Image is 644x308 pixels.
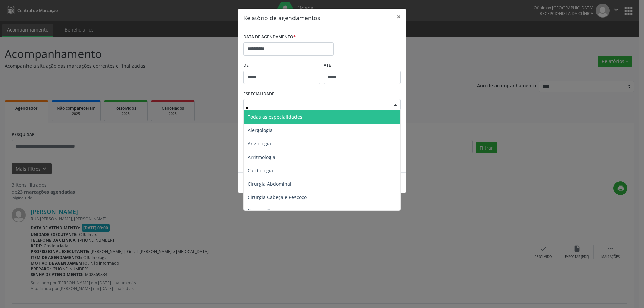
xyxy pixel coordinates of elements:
button: Close [392,9,406,25]
span: Cirurgia Cabeça e Pescoço [248,194,307,200]
h5: Relatório de agendamentos [243,13,320,22]
span: Cirurgia Abdominal [248,181,291,187]
span: Angiologia [248,140,271,147]
label: ATÉ [324,60,401,71]
span: Todas as especialidades [248,114,302,120]
label: De [243,60,320,71]
label: DATA DE AGENDAMENTO [243,32,296,42]
span: Cirurgia Ginecologica [248,207,296,214]
label: ESPECIALIDADE [243,89,274,99]
span: Alergologia [248,127,273,133]
span: Cardiologia [248,167,273,174]
span: Arritmologia [248,154,275,160]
